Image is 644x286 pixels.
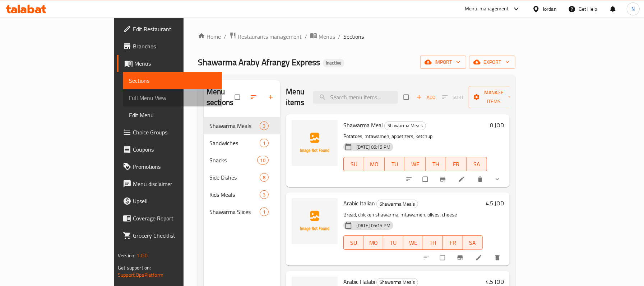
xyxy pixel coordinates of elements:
span: Menus [319,32,335,41]
span: MO [366,238,380,248]
img: Arabic Italian [292,198,338,244]
button: TU [385,157,405,171]
span: Snacks [209,156,257,165]
span: 3 [260,191,268,198]
span: Manage items [474,88,514,106]
span: 8 [260,174,268,181]
button: TU [383,235,403,250]
button: delete [472,171,490,187]
span: Sort sections [246,89,263,105]
span: 1 [260,209,268,215]
button: SA [463,235,483,250]
span: Menus [134,59,216,68]
div: items [257,156,269,165]
div: items [260,139,269,147]
span: Select to update [418,172,434,186]
div: items [260,208,269,216]
div: Shawarma Meals3 [204,117,280,134]
span: Select to update [436,251,451,264]
span: WE [406,238,420,248]
span: FR [446,238,460,248]
span: Inactive [323,60,344,66]
button: WE [405,157,426,171]
button: Manage items [469,86,520,108]
span: MO [367,159,382,170]
span: WE [408,159,423,170]
a: Promotions [117,158,222,175]
button: export [469,56,515,69]
span: TH [426,238,440,248]
div: Kids Meals [209,190,260,199]
a: Menus [117,55,222,72]
span: Branches [133,42,216,51]
span: Get support on: [118,263,151,272]
span: Upsell [133,197,216,205]
span: Grocery Checklist [133,231,216,240]
span: export [475,58,510,67]
span: Coupons [133,145,216,154]
a: Branches [117,38,222,55]
li: / [305,32,307,41]
button: delete [490,250,507,266]
span: FR [449,159,464,170]
button: FR [443,235,463,250]
span: Choice Groups [133,128,216,137]
span: [DATE] 05:15 PM [353,222,393,229]
span: Promotions [133,162,216,171]
li: / [338,32,340,41]
span: Select section [399,90,414,104]
span: Coverage Report [133,214,216,223]
div: items [260,190,269,199]
svg: Show Choices [494,176,501,183]
span: Menu disclaimer [133,180,216,188]
input: search [313,91,398,104]
span: Sections [343,32,364,41]
div: Menu-management [465,5,509,13]
span: Edit Restaurant [133,25,216,33]
span: TU [388,159,402,170]
button: import [420,56,466,69]
button: Branch-specific-item [452,250,469,266]
button: MO [363,235,383,250]
a: Full Menu View [123,89,222,106]
div: Snacks10 [204,152,280,169]
span: Shawarma Meals [377,200,418,208]
a: Edit Menu [123,106,222,124]
a: Grocery Checklist [117,227,222,244]
span: Sections [129,76,216,85]
span: SU [347,238,361,248]
span: Shawarma Slices [209,208,260,216]
a: Menu disclaimer [117,175,222,192]
span: Side Dishes [209,173,260,182]
a: Coverage Report [117,210,222,227]
span: 10 [258,157,268,164]
span: Full Menu View [129,94,216,102]
a: Support.OpsPlatform [118,270,163,280]
a: Edit menu item [475,254,484,261]
button: show more [490,171,507,187]
h6: 4.5 JOD [486,198,504,208]
h6: 0 JOD [490,120,504,130]
span: 1 [260,140,268,147]
span: Edit Menu [129,111,216,119]
div: items [260,121,269,130]
div: Inactive [323,59,344,67]
span: Shawarma Araby Afrangy Express [198,54,320,70]
button: TH [423,235,443,250]
span: SA [466,238,480,248]
button: TH [426,157,446,171]
button: Add section [263,89,280,105]
a: Upsell [117,192,222,210]
a: Choice Groups [117,124,222,141]
a: Menus [310,32,335,41]
span: Sandwiches [209,139,260,147]
span: Shawarma Meal [343,120,383,130]
nav: Menu sections [204,114,280,223]
span: Version: [118,251,135,260]
span: N [631,5,635,13]
div: Shawarma Meals [376,200,418,208]
span: Restaurants management [238,32,302,41]
div: Jordan [543,5,557,13]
